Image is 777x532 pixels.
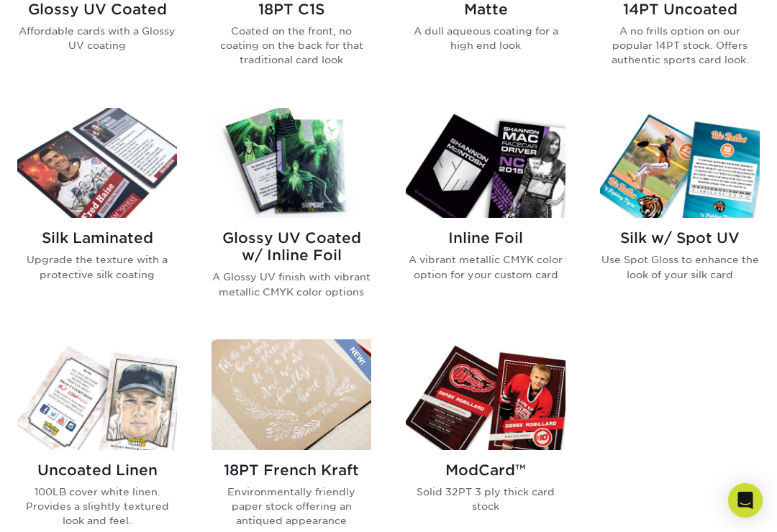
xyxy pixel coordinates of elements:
[406,108,565,218] img: Inline Foil Trading Cards
[17,339,177,449] img: Uncoated Linen Trading Cards
[406,108,565,322] a: Inline Foil Trading Cards Inline Foil A vibrant metallic CMYK color option for your custom card
[600,1,760,18] h2: 14PT Uncoated
[17,108,177,218] img: Silk Laminated Trading Cards
[406,339,565,449] img: ModCard™ Trading Cards
[17,24,177,53] p: Affordable cards with a Glossy UV coating
[17,252,177,282] p: Upgrade the texture with a protective silk coating
[600,108,760,218] img: Silk w/ Spot UV Trading Cards
[406,1,565,18] h2: Matte
[17,462,177,479] h2: Uncoated Linen
[406,462,565,479] h2: ModCard™
[212,108,371,322] a: Glossy UV Coated w/ Inline Foil Trading Cards Glossy UV Coated w/ Inline Foil A Glossy UV finish ...
[212,108,371,218] img: Glossy UV Coated w/ Inline Foil Trading Cards
[212,485,371,528] p: Environmentally friendly paper stock offering an antiqued appearance
[406,485,565,514] p: Solid 32PT 3 ply thick card stock
[212,1,371,18] h2: 18PT C1S
[600,24,760,68] p: A no frills option on our popular 14PT stock. Offers authentic sports card look.
[335,339,371,382] img: New Product
[17,1,177,18] h2: Glossy UV Coated
[212,462,371,479] h2: 18PT French Kraft
[406,24,565,53] p: A dull aqueous coating for a high end look
[212,270,371,299] p: A Glossy UV finish with vibrant metallic CMYK color options
[212,339,371,449] img: 18PT French Kraft Trading Cards
[728,483,763,518] div: Open Intercom Messenger
[600,252,760,282] p: Use Spot Gloss to enhance the look of your silk card
[600,229,760,247] h2: Silk w/ Spot UV
[212,229,371,264] h2: Glossy UV Coated w/ Inline Foil
[600,108,760,322] a: Silk w/ Spot UV Trading Cards Silk w/ Spot UV Use Spot Gloss to enhance the look of your silk card
[406,229,565,247] h2: Inline Foil
[212,24,371,68] p: Coated on the front, no coating on the back for that traditional card look
[17,229,177,247] h2: Silk Laminated
[406,252,565,282] p: A vibrant metallic CMYK color option for your custom card
[17,108,177,322] a: Silk Laminated Trading Cards Silk Laminated Upgrade the texture with a protective silk coating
